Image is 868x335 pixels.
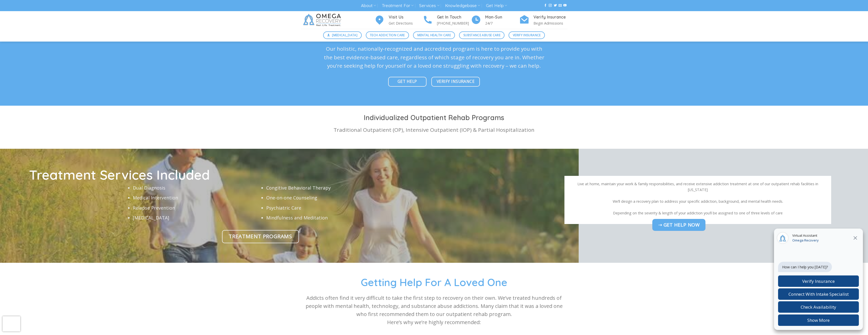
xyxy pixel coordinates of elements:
a: Get Help [486,1,507,10]
a: Verify Insurance [509,31,545,39]
div: Live at home, maintain your work & family responsibilities, and receive extensive addiction treat... [570,181,826,193]
li: Medical Intervention [133,194,260,201]
a: Verify Insurance Begin Admissions [519,14,567,26]
a: Services [419,1,439,10]
a: Follow on Facebook [544,4,547,7]
a: Treatment Programs [222,230,299,243]
a: Treatment For [382,1,414,10]
h2: Treatment Services Included [29,168,492,181]
p: Begin Admissions [533,20,567,26]
a: Substance Abuse Care [459,31,504,39]
span: ➝ Get help now [658,221,700,228]
h4: Get In Touch [437,14,471,21]
a: GET HELP [388,77,427,87]
span: Substance Abuse Care [463,33,500,38]
span: Mental Health Care [417,33,451,38]
a: Follow on YouTube [563,4,566,7]
p: 24/7 [485,20,519,26]
a: ➝ Get help now [652,219,706,231]
img: Omega Recovery [301,11,345,29]
h1: Individualized Outpatient Rehab Programs [301,113,567,122]
span: [MEDICAL_DATA] [332,33,357,38]
div: We’ll design a recovery plan to address your specific addiction, background, and mental health ne... [570,198,826,204]
h4: Mon-Sun [485,14,519,21]
li: [MEDICAL_DATA] [133,214,260,221]
a: Get In Touch [PHONE_NUMBER] [423,14,471,26]
span: GET HELP [398,78,417,85]
p: Traditional Outpatient (OP), Intensive Outpatient (IOP) & Partial Hospitalization [301,126,567,134]
a: Knowledgebase [445,1,480,10]
a: About [361,1,376,10]
span: Getting Help For A Loved One [361,276,507,289]
a: Verify Insurance [431,77,480,87]
a: Follow on Instagram [549,4,552,7]
span: Verify Insurance [513,33,541,38]
span: Tech Addiction Care [370,33,405,38]
div: Depending on the severity & length of your addiction you’ll be assigned to one of three levels of... [570,210,826,216]
li: Psychiatric Care [266,204,394,212]
a: Tech Addiction Care [366,31,409,39]
a: Visit Us Get Directions [374,14,423,26]
li: Relapse Prevention [133,204,260,212]
li: Dual Diagnosis [133,184,260,191]
span: Verify Insurance [437,78,475,85]
h4: Visit Us [389,14,423,21]
a: [MEDICAL_DATA] [323,31,362,39]
p: Get Directions [389,20,423,26]
a: Mental Health Care [413,31,455,39]
p: Our holistic, nationally-recognized and accredited program is here to provide you with the best e... [324,45,545,70]
a: Follow on Twitter [554,4,557,7]
li: Congitive Behavioral Therapy [266,184,394,191]
span: Treatment Programs [229,232,292,240]
li: One-on-one Counseling [266,194,394,201]
h4: Verify Insurance [533,14,567,21]
p: [PHONE_NUMBER] [437,20,471,26]
a: Send us an email [559,4,562,7]
li: Mindfulness and Meditation [266,214,394,221]
p: Addicts often find it very difficult to take the first step to recovery on their own. We’ve treat... [301,294,567,326]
